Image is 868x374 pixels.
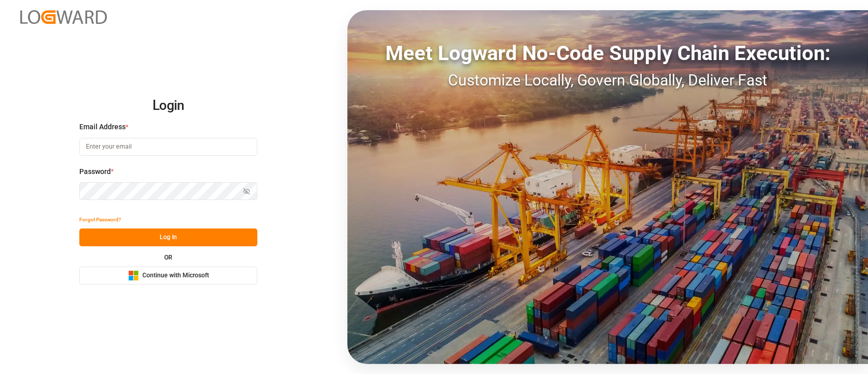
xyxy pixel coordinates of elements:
h2: Login [79,90,257,122]
span: Continue with Microsoft [142,271,209,280]
div: Meet Logward No-Code Supply Chain Execution: [347,38,868,69]
input: Enter your email [79,138,257,156]
span: Email Address [79,122,126,132]
button: Continue with Microsoft [79,267,257,284]
div: Customize Locally, Govern Globally, Deliver Fast [347,69,868,92]
small: OR [164,254,172,261]
button: Forgot Password? [79,211,121,228]
span: Password [79,166,111,177]
button: Log In [79,228,257,246]
img: Logward_new_orange.png [20,10,107,24]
